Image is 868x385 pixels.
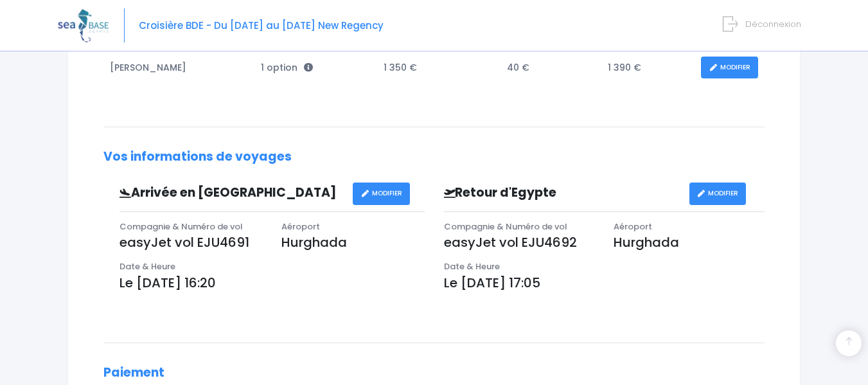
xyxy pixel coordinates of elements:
[614,233,765,252] p: Hurghada
[261,61,313,74] span: 1 option
[444,233,595,252] p: easyJet vol EJU4692
[444,273,765,292] p: Le [DATE] 17:05
[353,183,410,205] a: MODIFIER
[110,186,353,201] h3: Arrivée en [GEOGRAPHIC_DATA]
[120,273,425,292] p: Le [DATE] 16:20
[103,366,765,381] h2: Paiement
[103,50,255,85] td: [PERSON_NAME]
[434,186,689,201] h3: Retour d'Egypte
[689,183,747,205] a: MODIFIER
[120,220,243,233] span: Compagnie & Numéro de vol
[614,220,652,233] span: Aéroport
[120,233,262,252] p: easyJet vol EJU4691
[701,57,758,79] a: MODIFIER
[120,260,175,273] span: Date & Heure
[281,220,320,233] span: Aéroport
[444,220,567,233] span: Compagnie & Numéro de vol
[601,50,695,85] td: 1 390 €
[103,150,765,165] h2: Vos informations de voyages
[281,233,424,252] p: Hurghada
[745,18,801,30] span: Déconnexion
[444,260,500,273] span: Date & Heure
[139,19,384,32] span: Croisière BDE - Du [DATE] au [DATE] New Regency
[500,50,601,85] td: 40 €
[378,50,501,85] td: 1 350 €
